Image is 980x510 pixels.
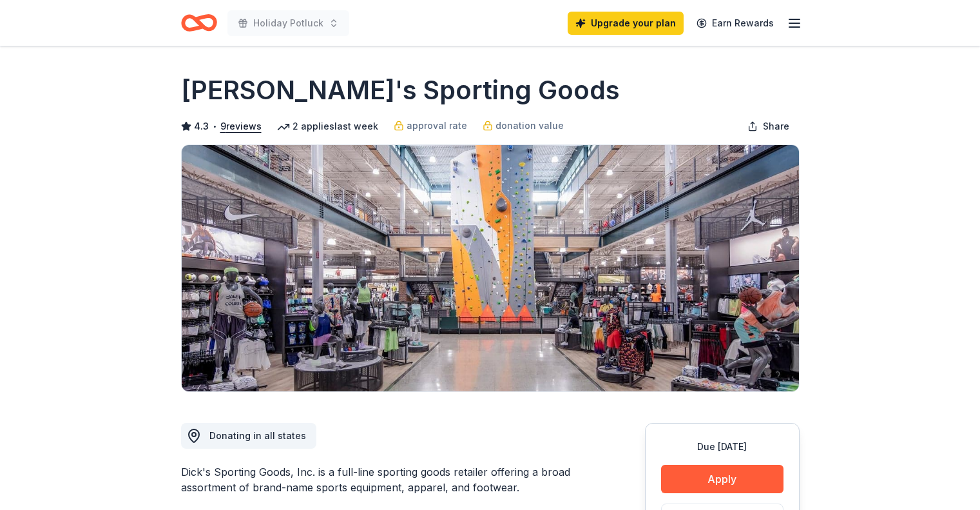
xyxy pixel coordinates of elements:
a: Upgrade your plan [568,12,684,35]
span: 4.3 [194,119,209,134]
button: Apply [661,465,783,493]
a: Home [181,8,217,38]
h1: [PERSON_NAME]'s Sporting Goods [181,72,620,108]
div: 2 applies last week [277,119,378,134]
div: Due [DATE] [661,439,783,455]
span: approval rate [407,118,467,133]
span: Donating in all states [209,430,306,441]
img: Image for Dick's Sporting Goods [182,145,799,391]
span: Holiday Potluck [253,15,323,31]
span: • [212,121,216,132]
button: 9reviews [220,119,262,134]
span: donation value [495,118,564,133]
span: Share [763,119,789,134]
button: Share [737,113,800,139]
a: approval rate [394,118,467,133]
a: Earn Rewards [689,12,782,35]
div: Dick's Sporting Goods, Inc. is a full-line sporting goods retailer offering a broad assortment of... [181,464,583,495]
a: donation value [483,118,564,133]
button: Holiday Potluck [227,10,349,36]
